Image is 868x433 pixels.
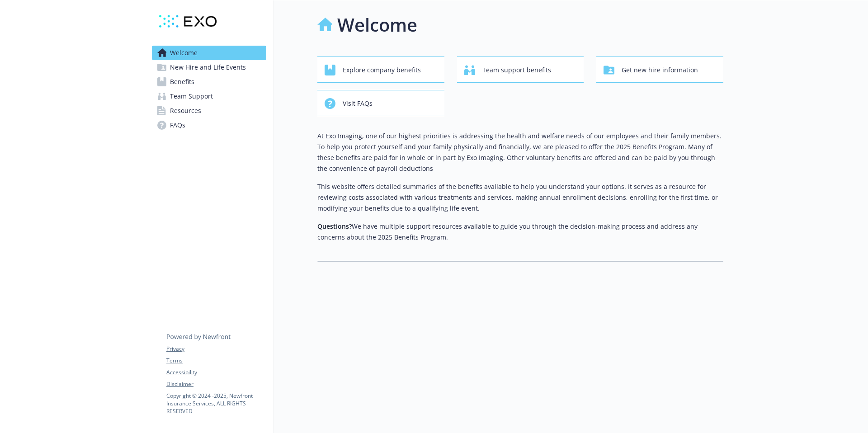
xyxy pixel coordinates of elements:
a: Accessibility [166,368,266,377]
a: Welcome [152,46,266,60]
h1: Welcome [337,11,417,38]
span: Team Support [170,89,213,104]
a: Benefits [152,75,266,89]
p: This website offers detailed summaries of the benefits available to help you understand your opti... [317,181,723,214]
strong: Questions? [317,222,352,231]
a: Team Support [152,89,266,104]
span: Resources [170,104,201,118]
a: FAQs [152,118,266,132]
span: Team support benefits [482,61,551,79]
a: Resources [152,104,266,118]
a: Terms [166,357,266,365]
p: Copyright © 2024 - 2025 , Newfront Insurance Services, ALL RIGHTS RESERVED [166,392,266,415]
button: Visit FAQs [317,90,444,116]
button: Get new hire information [596,56,723,83]
span: Benefits [170,75,194,89]
a: Disclaimer [166,380,266,388]
span: New Hire and Life Events [170,60,246,75]
span: FAQs [170,118,185,132]
button: Team support benefits [457,56,584,83]
span: Explore company benefits [343,61,421,79]
p: At Exo Imaging, one of our highest priorities is addressing the health and welfare needs of our e... [317,131,723,174]
span: Get new hire information [622,61,698,79]
span: Visit FAQs [343,95,373,112]
span: Welcome [170,46,198,60]
button: Explore company benefits [317,56,444,83]
p: We have multiple support resources available to guide you through the decision-making process and... [317,221,723,243]
a: New Hire and Life Events [152,60,266,75]
a: Privacy [166,345,266,353]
